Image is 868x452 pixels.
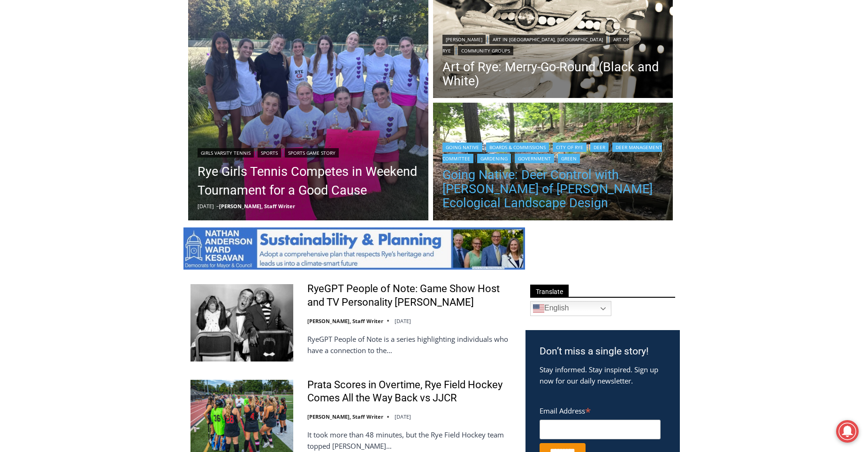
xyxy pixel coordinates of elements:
a: Art in [GEOGRAPHIC_DATA], [GEOGRAPHIC_DATA] [489,35,606,44]
label: Email Address [540,401,661,418]
a: Deer [590,143,609,152]
a: Rye Girls Tennis Competes in Weekend Tournament for a Good Cause [198,162,419,200]
a: Green [558,154,580,163]
a: RyeGPT People of Note: Game Show Host and TV Personality [PERSON_NAME] [307,282,513,309]
time: [DATE] [395,317,411,324]
a: Government [515,154,554,163]
a: [PERSON_NAME] [442,35,486,44]
time: [DATE] [395,413,411,420]
a: [PERSON_NAME], Staff Writer [219,203,295,210]
div: / [105,79,107,89]
p: RyeGPT People of Note is a series highlighting individuals who have a connection to the… [307,333,513,356]
h4: [PERSON_NAME] Read Sanctuary Fall Fest: [DATE] [8,94,125,116]
div: | | | | | | | [442,141,664,163]
div: Live Music [99,28,126,77]
span: – [216,203,219,210]
p: It took more than 48 minutes, but the Rye Field Hockey team topped [PERSON_NAME]… [307,429,513,452]
a: [PERSON_NAME], Staff Writer [307,317,383,324]
img: en [533,303,544,314]
div: 6 [110,79,114,89]
a: Girls Varsity Tennis [198,148,254,158]
div: | | | [442,33,664,55]
span: Intern @ [DOMAIN_NAME] [245,93,435,114]
span: Translate [530,285,569,297]
p: Stay informed. Stay inspired. Sign up now for our daily newsletter. [540,364,666,386]
a: Read More Going Native: Deer Control with Missy Fabel of Missy Fabel Ecological Landscape Design [433,103,673,223]
a: Community Groups [458,46,513,55]
a: Intern @ [DOMAIN_NAME] [226,91,455,117]
div: | | [198,146,419,158]
a: City of Rye [553,143,586,152]
a: Going Native: Deer Control with [PERSON_NAME] of [PERSON_NAME] Ecological Landscape Design [442,168,664,210]
img: (PHOTO: Deer in the Rye Marshlands Conservancy. File photo. 2017.) [433,103,673,223]
a: Prata Scores in Overtime, Rye Field Hockey Comes All the Way Back vs JJCR [307,378,513,405]
a: Sports [258,148,281,158]
a: [PERSON_NAME] Read Sanctuary Fall Fest: [DATE] [0,93,140,117]
time: [DATE] [198,203,214,210]
img: RyeGPT People of Note: Game Show Host and TV Personality Garry Moore [190,284,293,361]
a: Sports Game Story [285,148,339,158]
div: 4 [99,79,103,89]
div: "[PERSON_NAME] and I covered the [DATE] Parade, which was a really eye opening experience as I ha... [237,0,443,91]
a: Boards & Commissions [486,143,549,152]
a: English [530,301,611,316]
a: Gardening [477,154,511,163]
a: Going Native [442,143,482,152]
a: Art of Rye: Merry-Go-Round (Black and White) [442,60,664,88]
h3: Don’t miss a single story! [540,344,666,359]
a: [PERSON_NAME], Staff Writer [307,413,383,420]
